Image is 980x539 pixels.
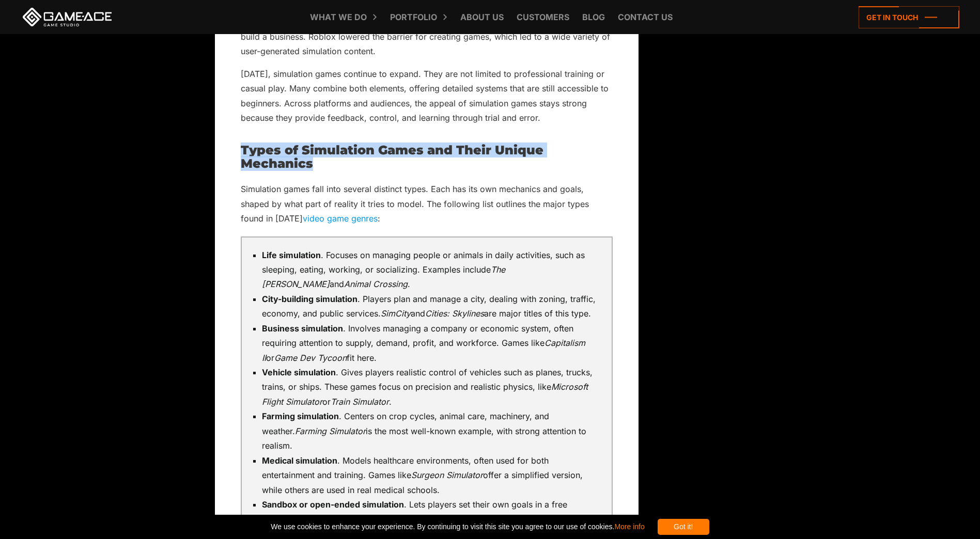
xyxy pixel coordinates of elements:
[241,182,613,226] p: Simulation games fall into several distinct types. Each has its own mechanics and goals, shaped b...
[274,353,347,363] em: Game Dev Tycoon
[425,308,484,319] em: Cities: Skylines
[262,411,339,421] strong: Farming simulation
[262,321,601,365] li: . Involves managing a company or economic system, often requiring attention to supply, demand, pr...
[262,292,601,321] li: . Players plan and manage a city, dealing with zoning, traffic, economy, and public services. and...
[859,6,959,28] a: Get in touch
[241,144,613,171] h2: Types of Simulation Games and Their Unique Mechanics
[303,213,378,224] a: video game genres
[262,323,343,334] strong: Business simulation
[262,499,404,510] strong: Sandbox or open-ended simulation
[271,519,644,535] span: We use cookies to enhance your experience. By continuing to visit this site you agree to our use ...
[381,308,411,319] em: SimCity
[411,470,483,480] em: Surgeon Simulator
[614,522,644,531] a: More info
[658,519,709,535] div: Got it!
[262,453,601,497] li: . Models healthcare environments, often used for both entertainment and training. Games like offe...
[262,455,337,466] strong: Medical simulation
[262,365,601,409] li: . Gives players realistic control of vehicles such as planes, trucks, trains, or ships. These gam...
[331,397,389,407] em: Train Simulator
[262,338,585,362] em: Capitalism II
[262,382,588,406] em: Microsoft Flight Simulator
[344,279,408,289] em: Animal Crossing
[262,250,321,260] strong: Life simulation
[262,248,601,292] li: . Focuses on managing people or animals in daily activities, such as sleeping, eating, working, o...
[262,367,336,377] strong: Vehicle simulation
[241,67,613,125] p: [DATE], simulation games continue to expand. They are not limited to professional training or cas...
[262,409,601,453] li: . Centers on crop cycles, animal care, machinery, and weather. is the most well-known example, wi...
[262,294,357,304] strong: City-building simulation
[295,426,366,436] em: Farming Simulator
